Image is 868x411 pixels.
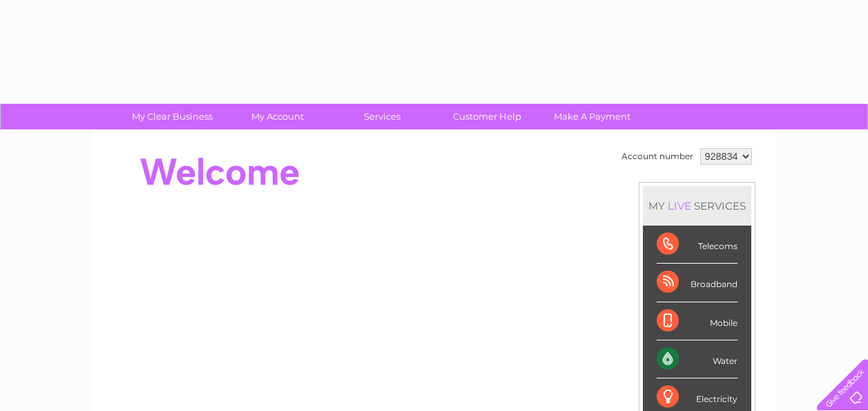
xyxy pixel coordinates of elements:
td: Account number [618,145,697,168]
div: LIVE [665,199,694,212]
div: Water [657,340,737,378]
a: Customer Help [430,104,544,129]
div: Mobile [657,302,737,340]
div: Telecoms [657,226,737,264]
div: Broadband [657,264,737,302]
a: My Clear Business [115,104,229,129]
a: My Account [220,104,334,129]
a: Make A Payment [535,104,649,129]
a: Services [325,104,439,129]
div: MY SERVICES [643,186,751,226]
